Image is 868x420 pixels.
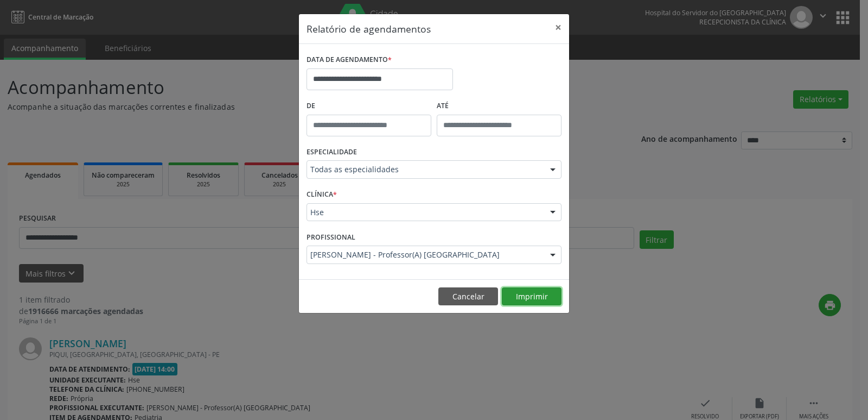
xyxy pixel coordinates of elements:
label: ESPECIALIDADE [307,144,357,161]
label: DATA DE AGENDAMENTO [307,52,392,68]
span: Hse [310,207,539,218]
span: [PERSON_NAME] - Professor(A) [GEOGRAPHIC_DATA] [310,249,539,260]
label: CLÍNICA [307,186,337,203]
label: PROFISSIONAL [307,229,355,246]
button: Imprimir [502,287,561,306]
button: Cancelar [438,287,498,306]
label: ATÉ [437,98,561,115]
button: Close [547,14,569,41]
span: Todas as especialidades [310,164,539,175]
label: De [307,98,431,115]
h5: Relatório de agendamentos [307,22,431,36]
